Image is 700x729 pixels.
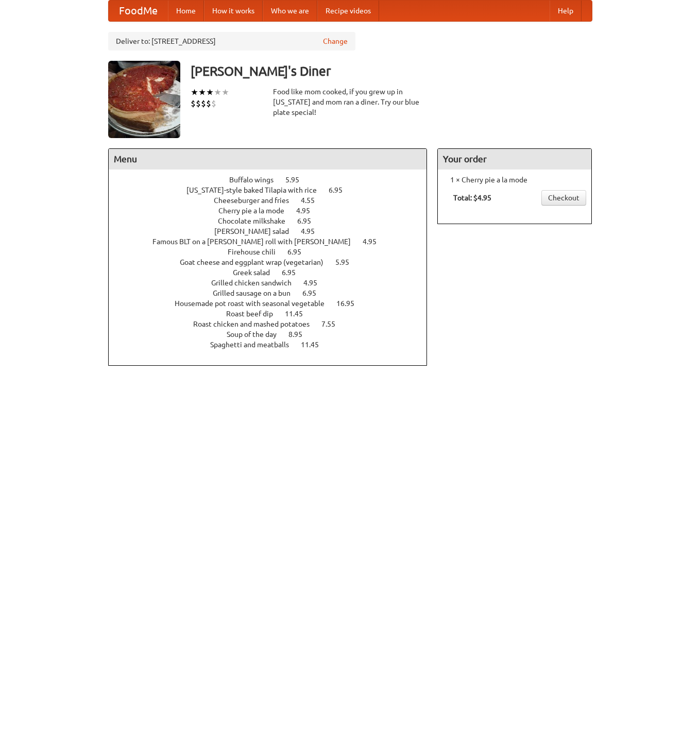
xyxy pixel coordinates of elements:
[191,61,592,81] h3: [PERSON_NAME]'s Diner
[228,248,320,256] a: Firehouse chili 6.95
[541,190,586,206] a: Checkout
[227,330,287,338] span: Soup of the day
[287,248,312,256] span: 6.95
[233,268,315,277] a: Greek salad 6.95
[210,341,338,349] a: Spaghetti and meatballs 11.45
[226,310,283,318] span: Roast beef dip
[438,149,591,169] h4: Your order
[221,87,229,98] li: ★
[317,1,379,21] a: Recipe videos
[206,98,211,109] li: $
[175,299,335,308] span: Housemade pot roast with seasonal vegetable
[108,61,180,138] img: angular.jpg
[302,289,327,297] span: 6.95
[218,217,296,225] span: Chocolate milkshake
[201,98,206,109] li: $
[152,238,396,246] a: Famous BLT on a [PERSON_NAME] roll with [PERSON_NAME] 4.95
[196,98,201,109] li: $
[329,186,353,194] span: 6.95
[303,279,328,287] span: 4.95
[323,36,348,46] a: Change
[335,258,360,266] span: 5.95
[175,299,373,308] a: Housemade pot roast with seasonal vegetable 16.95
[301,227,325,235] span: 4.95
[191,87,198,98] li: ★
[214,196,334,205] a: Cheeseburger and fries 4.55
[211,279,302,287] span: Grilled chicken sandwich
[226,310,322,318] a: Roast beef dip 11.45
[214,196,299,205] span: Cheeseburger and fries
[297,217,321,225] span: 6.95
[288,330,313,338] span: 8.95
[321,320,346,328] span: 7.55
[273,87,428,117] div: Food like mom cooked, if you grew up in [US_STATE] and mom ran a diner. Try our blue plate special!
[263,1,317,21] a: Who we are
[296,207,320,215] span: 4.95
[213,289,335,297] a: Grilled sausage on a bun 6.95
[186,186,362,194] a: [US_STATE]-style baked Tilapia with rice 6.95
[301,341,329,349] span: 11.45
[229,176,318,184] a: Buffalo wings 5.95
[233,268,280,277] span: Greek salad
[214,227,299,235] span: [PERSON_NAME] salad
[218,207,295,215] span: Cherry pie a la mode
[214,227,334,235] a: [PERSON_NAME] salad 4.95
[285,310,313,318] span: 11.45
[336,299,365,308] span: 16.95
[301,196,325,205] span: 4.55
[282,268,306,277] span: 6.95
[180,258,368,266] a: Goat cheese and eggplant wrap (vegetarian) 5.95
[206,87,214,98] li: ★
[363,238,387,246] span: 4.95
[228,248,286,256] span: Firehouse chili
[550,1,582,21] a: Help
[186,186,327,194] span: [US_STATE]-style baked Tilapia with rice
[152,238,361,246] span: Famous BLT on a [PERSON_NAME] roll with [PERSON_NAME]
[193,320,354,328] a: Roast chicken and mashed potatoes 7.55
[229,176,284,184] span: Buffalo wings
[108,32,355,50] div: Deliver to: [STREET_ADDRESS]
[180,258,334,266] span: Goat cheese and eggplant wrap (vegetarian)
[109,1,168,21] a: FoodMe
[218,207,329,215] a: Cherry pie a la mode 4.95
[218,217,330,225] a: Chocolate milkshake 6.95
[109,149,427,169] h4: Menu
[211,98,216,109] li: $
[191,98,196,109] li: $
[168,1,204,21] a: Home
[227,330,321,338] a: Soup of the day 8.95
[211,279,336,287] a: Grilled chicken sandwich 4.95
[210,341,299,349] span: Spaghetti and meatballs
[214,87,221,98] li: ★
[453,194,491,202] b: Total: $4.95
[198,87,206,98] li: ★
[213,289,301,297] span: Grilled sausage on a bun
[285,176,310,184] span: 5.95
[204,1,263,21] a: How it works
[443,175,586,185] li: 1 × Cherry pie a la mode
[193,320,320,328] span: Roast chicken and mashed potatoes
